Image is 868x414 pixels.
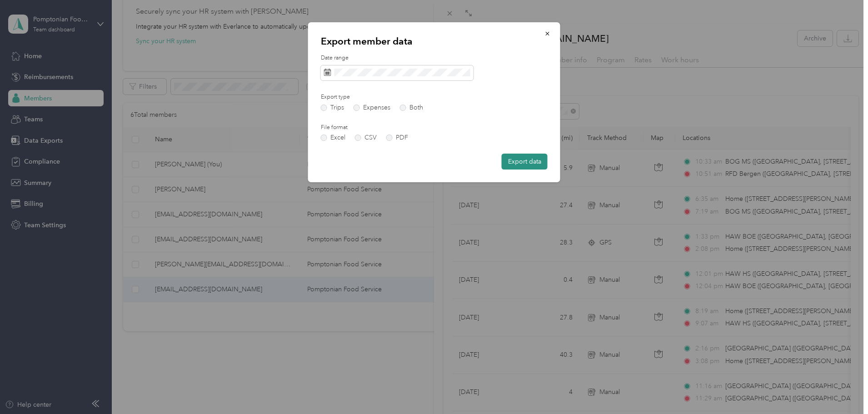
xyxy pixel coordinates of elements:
label: Date range [321,54,548,62]
label: Expenses [354,105,390,111]
label: File format [321,124,423,132]
label: PDF [386,135,408,141]
iframe: Everlance-gr Chat Button Frame [817,363,868,414]
p: Export member data [321,35,548,48]
label: CSV [355,135,377,141]
label: Trips [321,105,344,111]
label: Both [400,105,423,111]
label: Excel [321,135,345,141]
button: Export data [502,154,548,170]
label: Export type [321,93,423,101]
